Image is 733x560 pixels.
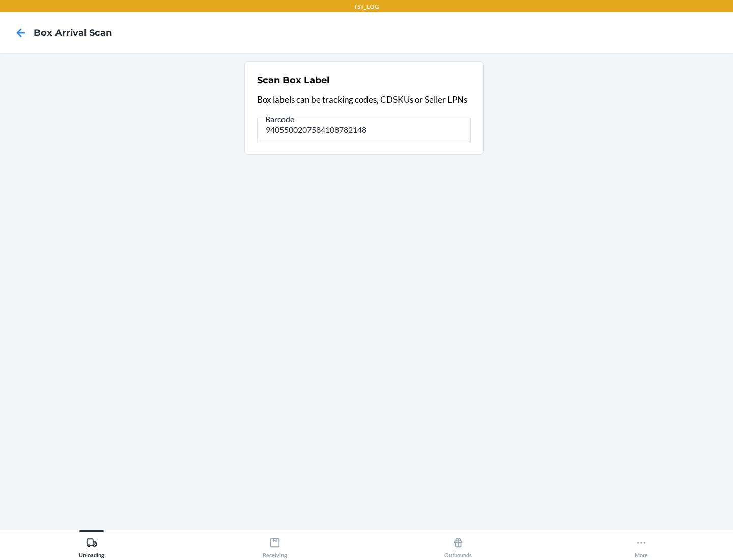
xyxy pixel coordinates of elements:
[444,533,472,558] div: Outbounds
[264,114,296,124] span: Barcode
[183,530,366,558] button: Receiving
[550,530,733,558] button: More
[79,533,104,558] div: Unloading
[354,2,379,11] p: TST_LOG
[263,533,287,558] div: Receiving
[257,93,471,106] p: Box labels can be tracking codes, CDSKUs or Seller LPNs
[34,26,112,39] h4: Box Arrival Scan
[366,530,550,558] button: Outbounds
[635,533,648,558] div: More
[257,118,471,142] input: Barcode
[257,74,329,87] h2: Scan Box Label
